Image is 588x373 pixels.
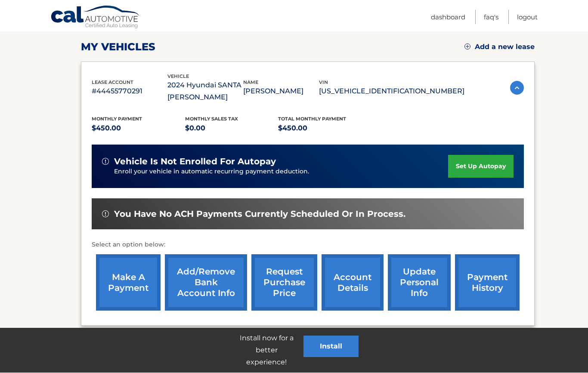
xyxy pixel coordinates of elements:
span: Monthly Payment [92,116,142,122]
a: request purchase price [251,255,317,311]
a: make a payment [96,255,161,311]
p: Install now for a better experience! [229,333,303,369]
a: set up autopay [448,155,514,178]
p: #44455770291 [92,86,167,98]
a: FAQ's [484,10,498,25]
p: $450.00 [92,123,185,135]
p: $450.00 [278,123,371,135]
span: Total Monthly Payment [278,116,346,122]
a: Add a new lease [464,43,535,52]
a: Cal Automotive [50,6,141,31]
span: You have no ACH payments currently scheduled or in process. [114,209,405,220]
span: Monthly sales Tax [185,116,238,122]
p: Select an option below: [92,240,524,250]
img: add.svg [464,44,470,50]
a: Dashboard [431,10,465,25]
span: vin [319,80,328,86]
p: $0.00 [185,123,279,135]
p: 2024 Hyundai SANTA [PERSON_NAME] [167,80,243,104]
a: Add/Remove bank account info [165,255,247,311]
img: alert-white.svg [102,158,109,165]
p: [US_VEHICLE_IDENTIFICATION_NUMBER] [319,86,464,98]
span: name [243,80,258,86]
a: Logout [517,10,538,25]
span: vehicle is not enrolled for autopay [114,157,276,167]
img: alert-white.svg [102,211,109,218]
span: vehicle [167,74,189,80]
a: payment history [455,255,520,311]
img: accordion-active.svg [510,81,524,95]
h2: my vehicles [81,41,155,54]
span: lease account [92,80,133,86]
button: Install [303,336,359,358]
p: Enroll your vehicle in automatic recurring payment deduction. [114,167,448,177]
p: [PERSON_NAME] [243,86,319,98]
a: account details [322,255,384,311]
a: update personal info [388,255,451,311]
